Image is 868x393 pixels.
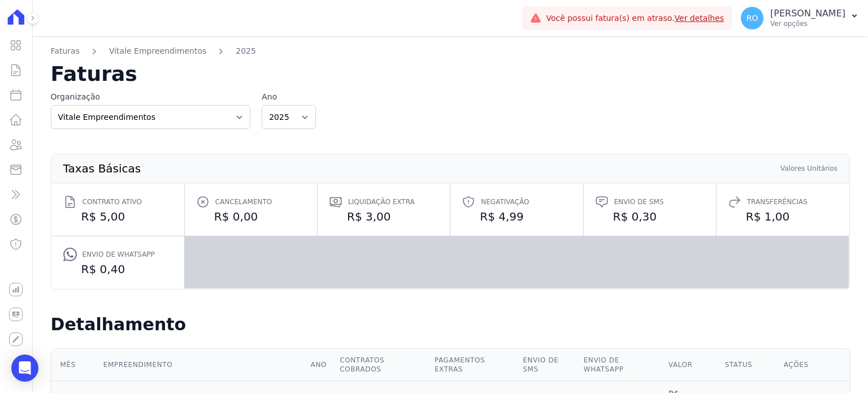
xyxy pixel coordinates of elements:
span: Envio de Whatsapp [83,249,155,260]
span: Liquidação extra [348,196,415,208]
th: Envio de Whatsapp [579,349,664,381]
dd: R$ 0,00 [196,209,306,224]
th: Valores Unitários [780,163,838,174]
span: Transferências [747,196,808,208]
dd: R$ 1,00 [728,209,837,224]
th: Pagamentos extras [430,349,518,381]
dd: R$ 0,30 [595,209,705,224]
th: Envio de SMS [518,349,579,381]
span: Contrato ativo [83,196,142,208]
th: Taxas Básicas [63,163,142,174]
div: Open Intercom Messenger [11,355,38,382]
a: Ver detalhes [675,14,724,23]
label: Organização [51,91,251,103]
dd: R$ 3,00 [329,209,439,224]
span: Negativação [481,196,529,208]
th: Ações [779,349,849,381]
th: Empreendimento [99,349,306,381]
th: Mês [51,349,99,381]
span: Você possui fatura(s) em atraso. [546,12,724,24]
span: Envio de SMS [614,196,664,208]
th: Ano [306,349,336,381]
p: Ver opções [770,19,845,28]
span: RO [747,14,758,22]
th: Status [721,349,779,381]
p: [PERSON_NAME] [770,8,845,19]
th: Contratos cobrados [335,349,430,381]
a: Faturas [51,45,80,57]
label: Ano [262,91,316,103]
h2: Faturas [51,64,850,84]
a: 2025 [236,45,256,57]
h2: Detalhamento [51,314,850,335]
span: Cancelamento [215,196,272,208]
nav: Breadcrumb [51,45,850,64]
button: RO [PERSON_NAME] Ver opções [732,2,868,34]
dd: R$ 5,00 [63,209,173,224]
dd: R$ 0,40 [63,261,173,277]
dd: R$ 4,99 [462,209,571,224]
th: Valor [664,349,721,381]
a: Vitale Empreendimentos [109,45,206,57]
